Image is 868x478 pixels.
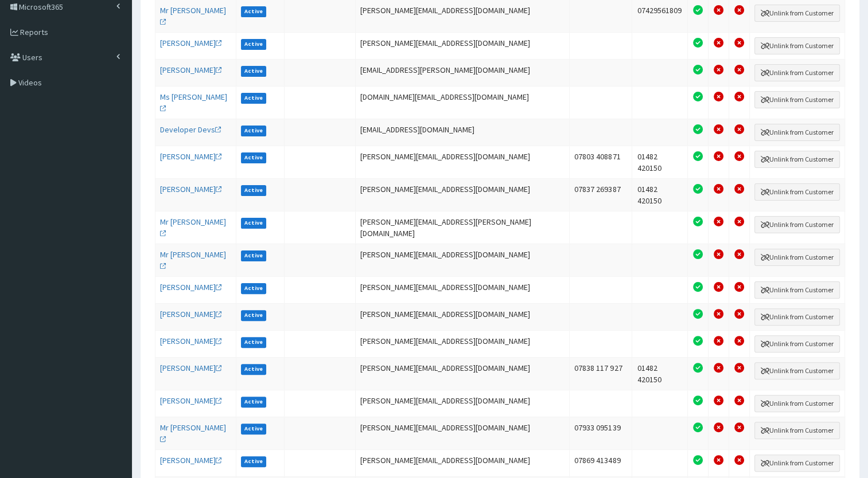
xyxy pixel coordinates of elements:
td: 01482 420150 [632,178,688,211]
button: Unlink from Customer [754,124,840,141]
td: 07869 413489 [570,449,632,476]
label: Active [241,39,267,49]
span: Microsoft365 [19,2,63,12]
td: [PERSON_NAME][EMAIL_ADDRESS][DOMAIN_NAME] [356,390,570,417]
span: Users [22,52,42,62]
button: Unlink from Customer [754,422,840,439]
td: [PERSON_NAME][EMAIL_ADDRESS][DOMAIN_NAME] [356,449,570,476]
td: [PERSON_NAME][EMAIL_ADDRESS][DOMAIN_NAME] [356,244,570,276]
button: Unlink from Customer [754,151,840,168]
button: Unlink from Customer [754,395,840,412]
a: [PERSON_NAME] [160,65,222,75]
a: Developer Devs [160,124,221,135]
td: 07837 269387 [570,178,632,211]
a: [PERSON_NAME] [160,455,222,465]
button: Unlink from Customer [754,91,840,108]
button: Unlink from Customer [754,335,840,352]
button: Unlink from Customer [754,281,840,299]
td: [PERSON_NAME][EMAIL_ADDRESS][DOMAIN_NAME] [356,417,570,449]
button: Unlink from Customer [754,64,840,81]
td: [PERSON_NAME][EMAIL_ADDRESS][DOMAIN_NAME] [356,146,570,178]
a: Ms [PERSON_NAME] [160,92,227,113]
button: Unlink from Customer [754,5,840,22]
label: Active [241,310,267,320]
label: Active [241,337,267,347]
button: Unlink from Customer [754,362,840,379]
label: Active [241,185,267,195]
label: Active [241,364,267,374]
td: 07933 095139 [570,417,632,449]
label: Active [241,218,267,228]
a: Mr [PERSON_NAME] [160,217,226,238]
a: [PERSON_NAME] [160,363,222,373]
button: Unlink from Customer [754,249,840,266]
td: 07803 408871 [570,146,632,178]
label: Active [241,250,267,261]
label: Active [241,126,267,136]
label: Active [241,424,267,434]
a: [PERSON_NAME] [160,151,222,162]
label: Active [241,93,267,103]
button: Unlink from Customer [754,37,840,54]
label: Active [241,283,267,293]
label: Active [241,456,267,467]
a: [PERSON_NAME] [160,38,222,48]
td: 07838 117 927 [570,357,632,390]
span: Reports [20,27,48,37]
td: [PERSON_NAME][EMAIL_ADDRESS][DOMAIN_NAME] [356,32,570,59]
a: [PERSON_NAME] [160,336,222,346]
a: Mr [PERSON_NAME] [160,249,226,271]
td: [PERSON_NAME][EMAIL_ADDRESS][DOMAIN_NAME] [356,357,570,390]
label: Active [241,152,267,163]
td: [PERSON_NAME][EMAIL_ADDRESS][PERSON_NAME][DOMAIN_NAME] [356,211,570,244]
label: Active [241,6,267,17]
a: Mr [PERSON_NAME] [160,5,226,27]
label: Active [241,397,267,407]
td: [PERSON_NAME][EMAIL_ADDRESS][DOMAIN_NAME] [356,330,570,357]
td: 01482 420150 [632,146,688,178]
button: Unlink from Customer [754,183,840,201]
a: Mr [PERSON_NAME] [160,422,226,444]
td: [EMAIL_ADDRESS][DOMAIN_NAME] [356,119,570,146]
a: [PERSON_NAME] [160,395,222,406]
a: [PERSON_NAME] [160,184,222,194]
button: Unlink from Customer [754,216,840,233]
td: [DOMAIN_NAME][EMAIL_ADDRESS][DOMAIN_NAME] [356,86,570,119]
td: 01482 420150 [632,357,688,390]
button: Unlink from Customer [754,455,840,472]
a: [PERSON_NAME] [160,282,222,292]
label: Active [241,66,267,76]
span: Videos [18,77,42,88]
td: [EMAIL_ADDRESS][PERSON_NAME][DOMAIN_NAME] [356,59,570,86]
td: [PERSON_NAME][EMAIL_ADDRESS][DOMAIN_NAME] [356,276,570,303]
button: Unlink from Customer [754,308,840,326]
td: [PERSON_NAME][EMAIL_ADDRESS][DOMAIN_NAME] [356,303,570,330]
a: [PERSON_NAME] [160,309,222,319]
td: [PERSON_NAME][EMAIL_ADDRESS][DOMAIN_NAME] [356,178,570,211]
